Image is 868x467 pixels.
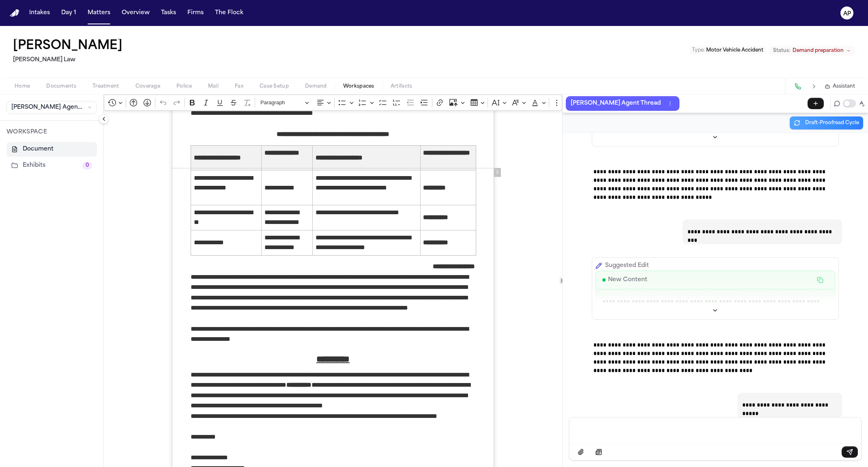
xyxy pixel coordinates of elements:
span: 0 [82,161,92,170]
span: Artifacts [391,83,413,90]
span: Case Setup [260,83,289,90]
button: Paragraph, Heading [257,97,313,109]
button: Thread actions [666,99,675,108]
span: Assistant [833,83,855,90]
h2: [PERSON_NAME] Law [13,55,126,65]
span: Home [15,83,30,90]
button: Collapse sidebar [99,114,109,124]
button: Exhibits0 [6,158,97,173]
a: Home [10,9,19,17]
button: Send message [842,446,858,458]
span: Demand [305,83,327,90]
img: Finch Logo [10,9,19,17]
span: Workspaces [343,83,374,90]
button: Intakes [26,6,53,20]
span: Draft-Proofread Cycle [805,120,859,126]
button: Show more [595,131,835,143]
button: Draft-Proofread Cycle [790,116,863,129]
button: Show more [595,305,835,316]
span: Fax [235,83,243,90]
button: Make a Call [792,81,804,92]
button: The Flock [212,6,247,20]
div: Editor toolbar [104,95,562,111]
button: [PERSON_NAME] Agent ThreadThread actions [566,96,679,111]
span: Status: [773,47,790,54]
button: Assistant [825,83,855,90]
button: Tasks [158,6,179,20]
button: Day 1 [58,6,79,20]
span: Mail [208,83,219,90]
button: Overview [118,6,153,20]
button: Matters [84,6,114,20]
span: Documents [46,83,76,90]
div: Message input [569,418,861,443]
p: Suggested Edit [605,261,649,271]
button: [PERSON_NAME] Agent Demand [6,101,97,114]
button: Attach files [573,446,589,458]
button: Edit Type: Motor Vehicle Accident [690,46,766,54]
p: WORKSPACE [6,127,97,137]
span: Demand preparation [793,47,844,54]
span: Paragraph [260,98,303,108]
span: Type : [692,48,705,53]
button: Toggle proofreading mode [843,99,856,108]
span: Motor Vehicle Accident [706,48,763,53]
button: Select demand example [591,446,607,458]
span: Treatment [92,83,119,90]
button: Document [6,142,97,157]
h1: [PERSON_NAME] [13,39,122,54]
p: New Content [608,275,647,285]
button: Copy new content [812,274,828,286]
button: Firms [184,6,207,20]
span: Police [176,83,192,90]
button: Edit matter name [13,39,122,54]
span: Coverage [135,83,160,90]
button: Change status from Demand preparation [769,46,855,56]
